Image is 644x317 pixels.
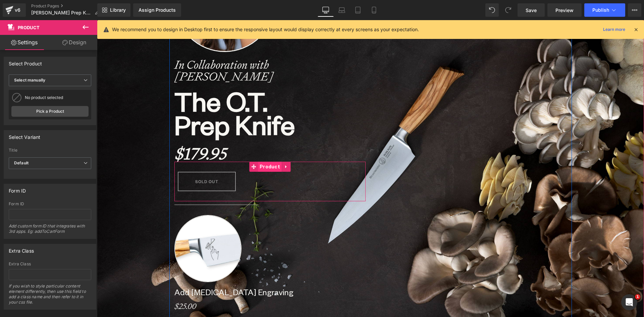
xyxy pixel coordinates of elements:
a: New Library [97,3,130,17]
b: The O.T. [77,63,171,98]
b: Prep Knife [77,87,198,121]
a: Mobile [366,3,382,17]
label: Title [9,148,91,155]
div: Select Product [9,57,42,66]
iframe: Intercom live chat [621,294,637,310]
p: We recommend you to design in Desktop first to ensure the responsive layout would display correct... [112,26,419,33]
a: Preview [547,3,582,17]
div: Form ID [9,184,26,194]
span: Save [526,7,537,14]
button: Redo [501,3,515,17]
a: Design [50,35,99,50]
a: Learn more [600,25,628,34]
span: Library [110,7,126,13]
strong: $179.95 [77,123,129,144]
a: Tablet [350,3,366,17]
div: Add custom form ID that integrates with 3rd apps. Eg: addToCartForm [9,223,91,239]
span: Product [18,25,40,30]
div: If you wish to style particular content element differently, then use this field to add a class n... [9,283,91,309]
div: Assign Products [139,7,176,13]
b: Select manually [14,77,45,83]
button: Publish [584,3,625,17]
img: pImage [11,92,22,103]
strong: $25.00 [77,281,99,291]
a: Laptop [334,3,350,17]
a: Expand / Collapse [185,142,194,152]
a: v6 [3,3,26,17]
div: v6 [13,6,22,14]
div: Form ID [9,202,91,206]
strong: In Collaboration with [PERSON_NAME] [77,37,176,64]
a: Pick a Product [11,106,89,117]
span: Sold Out [98,159,121,164]
div: Select Variant [9,130,41,140]
span: Preview [555,7,574,14]
a: Product Pages [31,3,105,9]
b: Add [MEDICAL_DATA] Engraving [77,267,197,277]
button: More [628,3,641,17]
span: [PERSON_NAME] Prep Knife [31,10,92,15]
div: No product selected [25,95,89,100]
button: Sold Out [81,152,139,171]
button: Undo [485,3,499,17]
div: Extra Class [9,244,34,254]
div: Extra Class [9,262,91,266]
a: Desktop [318,3,334,17]
span: 1 [635,294,640,300]
span: Publish [592,7,609,13]
b: Default [14,160,29,165]
span: Product [161,142,185,152]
